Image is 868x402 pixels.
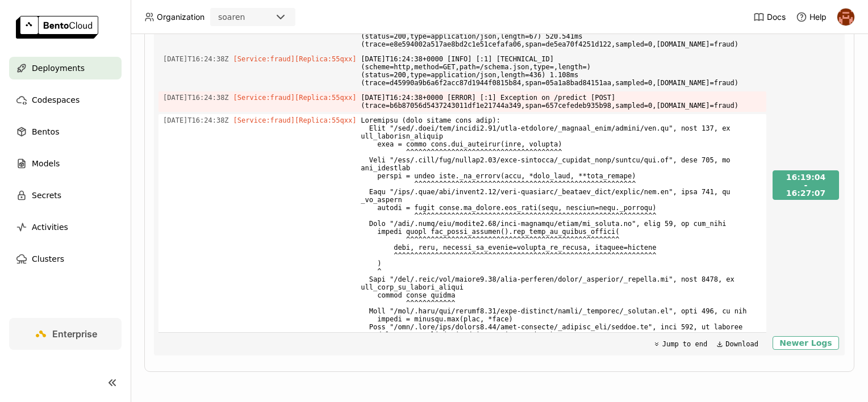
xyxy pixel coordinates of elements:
[786,182,826,188] div: -
[837,9,854,26] img: h0akoisn5opggd859j2zve66u2a2
[32,125,59,139] span: Bentos
[246,12,247,23] input: Selected soaren.
[809,12,827,22] span: Help
[32,157,60,170] span: Models
[295,94,356,102] span: [Replica:55qxx]
[9,184,122,207] a: Secrets
[361,53,762,89] span: [DATE]T16:24:38+0000 [INFO] [:1] [TECHNICAL_ID] (scheme=http,method=GET,path=/schema.json,type=,l...
[233,94,295,102] span: [Service:fraud]
[163,53,229,65] span: 2025-09-16T16:24:38.007Z
[650,337,711,351] button: Jump to end
[218,11,245,23] div: soaren
[163,91,229,104] span: 2025-09-16T16:24:38.021Z
[9,89,122,111] a: Codespaces
[9,152,122,175] a: Models
[361,114,762,373] span: Loremipsu (dolo sitame cons adip): Elit "/sed/.doei/tem/incidi2.91/utla-etdolore/_magnaal_enim/ad...
[786,172,826,182] div: 2025-09-16T16:19:04.299Z
[163,114,229,127] span: 2025-09-16T16:24:38.021Z
[773,170,839,200] button: 16:19:04-16:27:07
[52,328,97,340] span: Enterprise
[9,248,122,270] a: Clusters
[773,336,839,350] button: Newer Logs
[32,61,85,75] span: Deployments
[32,93,80,107] span: Codespaces
[233,116,295,124] span: [Service:fraud]
[157,12,205,22] span: Organization
[32,220,68,234] span: Activities
[786,188,826,198] div: 2025-09-16T16:27:07.851Z
[9,216,122,238] a: Activities
[796,11,827,23] div: Help
[32,252,64,266] span: Clusters
[32,189,61,202] span: Secrets
[753,11,786,23] a: Docs
[16,16,98,39] img: logo
[9,120,122,143] a: Bentos
[233,55,295,63] span: [Service:fraud]
[295,55,356,63] span: [Replica:55qxx]
[9,318,122,350] a: Enterprise
[295,116,356,124] span: [Replica:55qxx]
[361,91,762,112] span: [DATE]T16:24:38+0000 [ERROR] [:1] Exception on /predict [POST] (trace=b6b87056d5437243011df1e2174...
[767,12,786,22] span: Docs
[713,337,762,351] button: Download
[9,57,122,79] a: Deployments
